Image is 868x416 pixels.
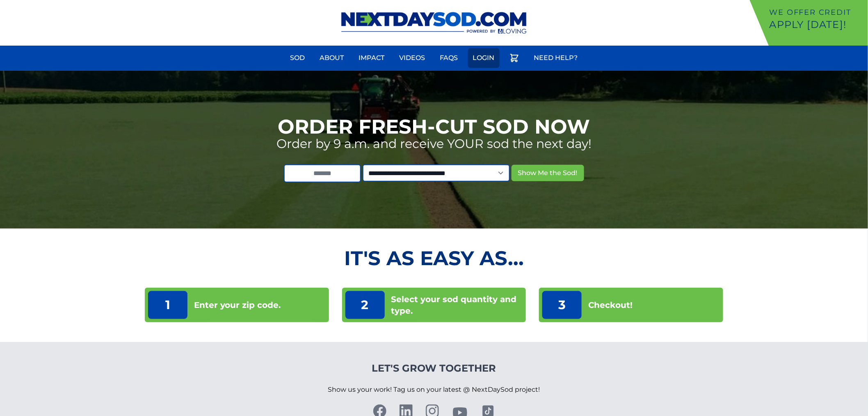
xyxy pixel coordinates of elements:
p: Checkout! [588,299,633,311]
p: Order by 9 a.m. and receive YOUR sod the next day! [276,136,592,151]
p: Apply [DATE]! [770,18,865,31]
a: Need Help? [529,48,583,68]
p: 2 [345,291,385,319]
a: Videos [395,48,430,68]
p: Show us your work! Tag us on your latest @ NextDaySod project! [328,375,540,404]
a: FAQs [435,48,463,68]
button: Show Me the Sod! [512,165,584,181]
a: About [315,48,349,68]
p: We offer Credit [770,7,865,18]
h4: Let's Grow Together [328,362,540,375]
h2: It's as Easy As... [145,248,724,268]
h1: Order Fresh-Cut Sod Now [278,117,590,136]
p: Enter your zip code. [194,299,281,311]
p: 1 [148,291,187,319]
a: Login [468,48,500,68]
a: Impact [354,48,390,68]
a: Sod [286,48,310,68]
p: Select your sod quantity and type. [391,294,523,317]
p: 3 [542,291,582,319]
